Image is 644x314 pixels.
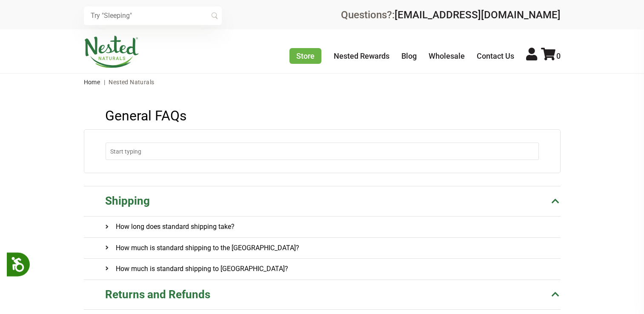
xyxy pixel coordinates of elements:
a: 0 [541,51,561,60]
input: Start typing [106,143,539,160]
a: Home [84,79,100,86]
nav: breadcrumbs [84,74,561,91]
a: Nested Rewards [334,51,389,60]
a: How much is standard shipping to the [GEOGRAPHIC_DATA]? [105,238,561,258]
img: Nested Naturals [84,36,139,68]
h4: How long does standard shipping take? [105,217,235,237]
h1: General FAQs [84,108,561,124]
span: Nested Naturals [109,79,154,86]
h4: How much is standard shipping to the [GEOGRAPHIC_DATA]? [105,238,299,258]
div: Returns and Refunds [105,288,210,301]
a: How long does standard shipping take? [105,217,561,237]
a: Store [289,48,321,64]
a: Contact Us [477,51,514,60]
input: Try "Sleeping" [84,6,222,25]
a: Wholesale [429,51,465,60]
a: Shipping [84,186,561,217]
div: Questions?: [341,10,561,20]
a: Blog [401,51,417,60]
span: | [102,79,107,86]
span: 0 [556,51,561,60]
a: [EMAIL_ADDRESS][DOMAIN_NAME] [395,9,561,21]
div: Shipping [105,195,150,208]
a: How much is standard shipping to [GEOGRAPHIC_DATA]? [105,259,561,279]
h4: How much is standard shipping to [GEOGRAPHIC_DATA]? [105,259,288,279]
a: Returns and Refunds [84,280,561,310]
